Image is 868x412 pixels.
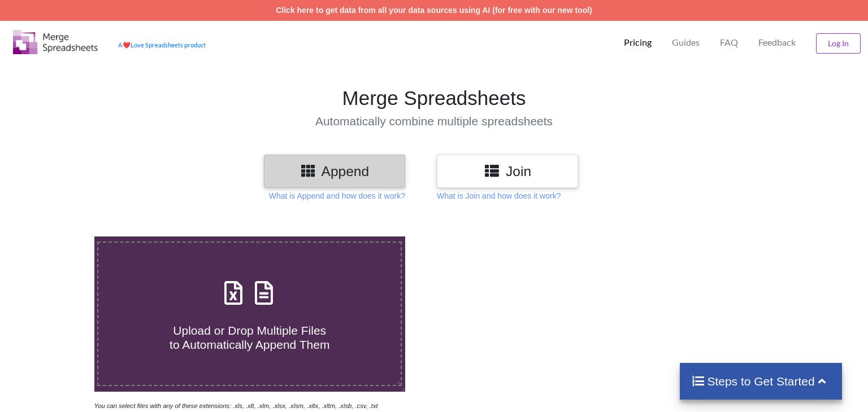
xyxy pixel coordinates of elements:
[269,190,405,201] p: What is Append and how does it work?
[672,37,700,49] p: Guides
[758,38,796,47] span: Feedback
[720,37,738,49] p: FAQ
[170,324,329,351] span: Upload or Drop Multiple Files to Automatically Append Them
[276,6,592,15] a: Click here to get data from all your data sources using AI (for free with our new tool)
[445,163,570,179] h3: Join
[13,30,98,54] img: Logo.png
[624,37,652,49] p: Pricing
[94,402,378,409] i: You can select files with any of these extensions: .xls, .xlt, .xlm, .xlsx, .xlsm, .xltx, .xltm, ...
[272,163,397,179] h3: Append
[118,41,206,49] a: AheartLove Spreadsheets product
[437,190,561,201] p: What is Join and how does it work?
[691,374,831,388] h4: Steps to Get Started
[123,41,131,49] span: heart
[816,33,861,54] button: Log In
